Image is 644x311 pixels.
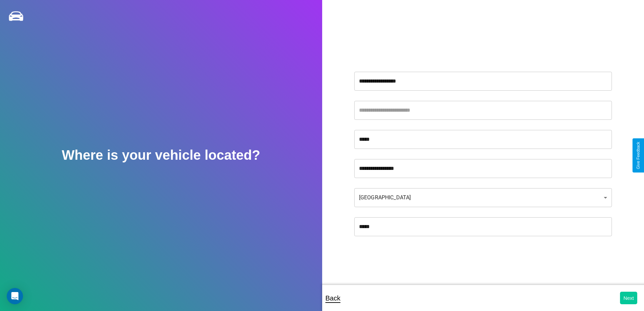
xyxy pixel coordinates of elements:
[62,148,260,163] h2: Where is your vehicle located?
[7,288,23,304] div: Open Intercom Messenger
[620,292,637,304] button: Next
[354,188,612,207] div: [GEOGRAPHIC_DATA]
[636,142,641,169] div: Give Feedback
[326,292,340,304] p: Back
